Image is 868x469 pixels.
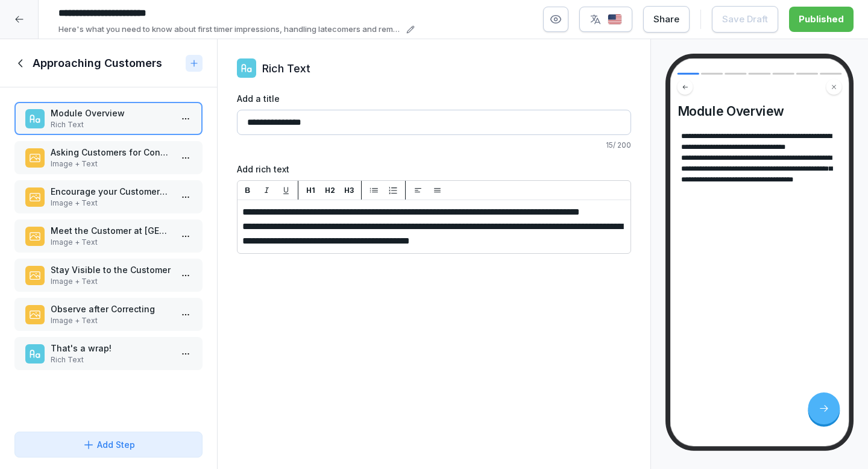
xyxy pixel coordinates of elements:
[344,185,354,196] p: H3
[237,140,631,151] p: 15 / 200
[33,56,162,71] h1: Approaching Customers
[51,263,171,276] p: Stay Visible to the Customer
[722,13,768,26] div: Save Draft
[51,119,171,130] p: Rich Text
[14,102,203,135] div: Module OverviewRich Text
[799,13,844,26] div: Published
[14,219,203,253] div: Meet the Customer at [GEOGRAPHIC_DATA]Image + Text
[14,259,203,292] div: Stay Visible to the CustomerImage + Text
[51,315,171,326] p: Image + Text
[51,237,171,248] p: Image + Text
[306,185,315,196] p: H1
[643,6,690,33] button: Share
[303,183,318,198] button: H1
[14,337,203,370] div: That's a wrap!Rich Text
[237,163,631,175] label: Add rich text
[51,159,171,169] p: Image + Text
[51,198,171,209] p: Image + Text
[14,298,203,331] div: Observe after CorrectingImage + Text
[51,107,171,119] p: Module Overview
[262,60,310,77] p: Rich Text
[14,180,203,213] div: Encourage your Customers to listen to their BodiesImage + Text
[51,224,171,237] p: Meet the Customer at [GEOGRAPHIC_DATA]
[14,141,203,174] div: Asking Customers for Consent before TouchingImage + Text
[51,146,171,159] p: Asking Customers for Consent before Touching
[51,185,171,198] p: Encourage your Customers to listen to their Bodies
[608,14,622,25] img: us.svg
[58,24,403,36] p: Here's what you need to know about first timer impressions, handling latecomers and remembering n...
[51,303,171,315] p: Observe after Correcting
[83,438,135,451] div: Add Step
[51,342,171,354] p: That's a wrap!
[322,183,337,198] button: H2
[342,183,356,198] button: H3
[653,13,679,26] div: Share
[14,432,203,458] button: Add Step
[712,6,778,33] button: Save Draft
[237,92,631,105] label: Add a title
[51,276,171,287] p: Image + Text
[325,185,335,196] p: H2
[51,354,171,365] p: Rich Text
[789,7,854,32] button: Published
[678,104,842,119] h4: Module Overview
